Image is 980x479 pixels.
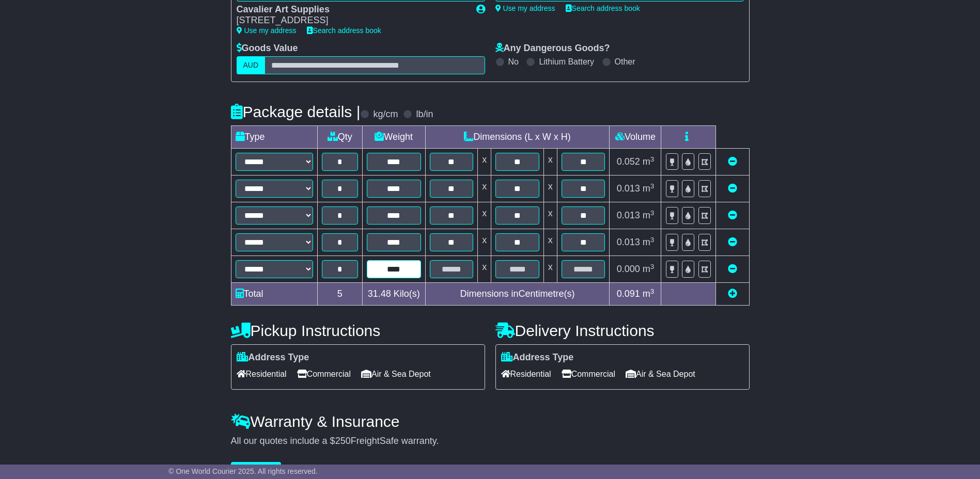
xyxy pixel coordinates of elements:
[231,413,750,430] h4: Warranty & Insurance
[501,352,574,363] label: Address Type
[317,283,362,306] td: 5
[643,237,655,247] span: m
[362,283,425,306] td: Kilo(s)
[643,183,655,194] span: m
[617,210,640,220] span: 0.013
[728,289,737,299] a: Add new item
[617,237,640,247] span: 0.013
[650,288,655,295] sup: 3
[728,183,737,194] a: Remove this item
[425,126,610,149] td: Dimensions (L x W x H)
[231,126,317,149] td: Type
[478,229,491,256] td: x
[237,4,466,15] div: Cavalier Art Supplies
[543,202,557,229] td: x
[728,210,737,220] a: Remove this item
[728,237,737,247] a: Remove this item
[237,43,298,54] label: Goods Value
[495,43,610,54] label: Any Dangerous Goods?
[562,366,615,382] span: Commercial
[361,366,431,382] span: Air & Sea Depot
[650,263,655,270] sup: 3
[543,229,557,256] td: x
[728,156,737,167] a: Remove this item
[495,322,750,339] h4: Delivery Instructions
[317,126,362,149] td: Qty
[617,156,640,167] span: 0.052
[543,256,557,283] td: x
[643,264,655,274] span: m
[643,289,655,299] span: m
[650,209,655,217] sup: 3
[335,436,351,446] span: 250
[478,256,491,283] td: x
[168,467,318,475] span: © One World Courier 2025. All rights reserved.
[237,15,466,26] div: [STREET_ADDRESS]
[478,202,491,229] td: x
[307,26,381,35] a: Search address book
[566,4,640,12] a: Search address book
[650,182,655,190] sup: 3
[237,352,309,363] label: Address Type
[728,264,737,274] a: Remove this item
[650,155,655,163] sup: 3
[495,4,555,12] a: Use my address
[617,264,640,274] span: 0.000
[231,283,317,306] td: Total
[543,175,557,202] td: x
[297,366,351,382] span: Commercial
[231,322,485,339] h4: Pickup Instructions
[362,126,425,149] td: Weight
[231,436,750,447] div: All our quotes include a $ FreightSafe warranty.
[478,175,491,202] td: x
[368,289,391,299] span: 31.48
[643,156,655,167] span: m
[416,109,433,120] label: lb/in
[237,366,287,382] span: Residential
[237,56,266,74] label: AUD
[425,283,610,306] td: Dimensions in Centimetre(s)
[617,183,640,194] span: 0.013
[373,109,398,120] label: kg/cm
[508,57,519,67] label: No
[543,149,557,175] td: x
[231,103,361,120] h4: Package details |
[643,210,655,220] span: m
[501,366,551,382] span: Residential
[539,57,594,67] label: Lithium Battery
[626,366,695,382] span: Air & Sea Depot
[650,236,655,244] sup: 3
[610,126,661,149] td: Volume
[617,289,640,299] span: 0.091
[478,149,491,175] td: x
[237,26,297,35] a: Use my address
[615,57,635,67] label: Other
